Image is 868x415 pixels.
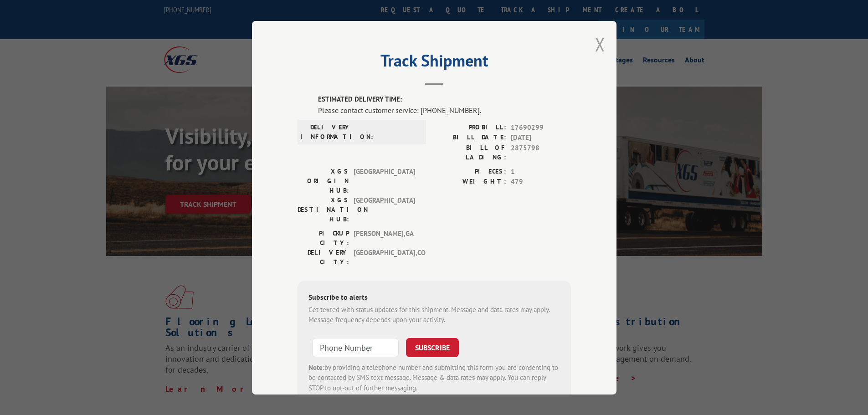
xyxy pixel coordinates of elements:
label: PICKUP CITY: [298,228,349,247]
label: BILL OF LADING: [434,143,506,162]
div: Please contact customer service: [PHONE_NUMBER]. [318,104,571,115]
span: [PERSON_NAME] , GA [354,228,415,247]
div: by providing a telephone number and submitting this form you are consenting to be contacted by SM... [308,362,560,393]
label: XGS ORIGIN HUB: [298,166,349,195]
input: Phone Number [312,338,399,357]
label: DELIVERY INFORMATION: [300,122,352,141]
label: ESTIMATED DELIVERY TIME: [318,94,571,105]
span: [DATE] [511,133,571,143]
span: 17690299 [511,122,571,133]
label: BILL DATE: [434,133,506,143]
span: [GEOGRAPHIC_DATA] , CO [354,247,415,266]
strong: Note: [308,363,324,371]
div: Get texted with status updates for this shipment. Message and data rates may apply. Message frequ... [308,304,560,325]
span: 2875798 [511,143,571,162]
label: DELIVERY CITY: [298,247,349,266]
button: Close modal [595,32,605,56]
label: WEIGHT: [434,177,506,187]
span: 1 [511,166,571,177]
span: 479 [511,177,571,187]
button: SUBSCRIBE [406,338,459,357]
label: XGS DESTINATION HUB: [298,195,349,224]
span: [GEOGRAPHIC_DATA] [354,195,415,224]
div: Subscribe to alerts [308,291,560,304]
label: PIECES: [434,166,506,177]
span: [GEOGRAPHIC_DATA] [354,166,415,195]
h2: Track Shipment [298,54,571,72]
label: PROBILL: [434,122,506,133]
